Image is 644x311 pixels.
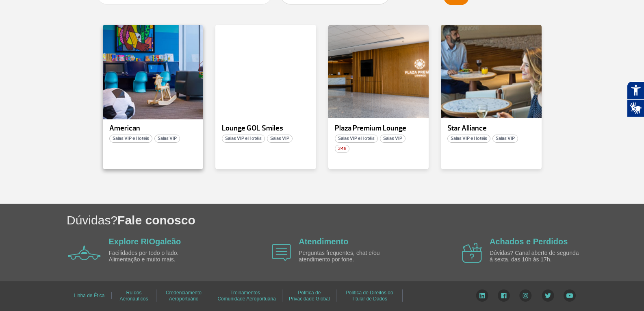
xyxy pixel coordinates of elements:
[119,287,148,304] a: Ruídos Aeronáuticos
[289,287,330,304] a: Política de Privacidade Global
[447,124,535,133] p: Star Alliance
[166,287,202,304] a: Credenciamento Aeroportuário
[346,287,393,304] a: Política de Direitos do Titular de Dados
[222,135,265,143] span: Salas VIP e Hotéis
[490,250,583,263] p: Dúvidas? Canal aberto de segunda à sexta, das 10h às 17h.
[272,244,291,261] img: airplane icon
[498,289,510,302] img: Facebook
[299,237,348,246] a: Atendimento
[519,289,532,302] img: Instagram
[154,135,180,143] span: Salas VIP
[627,99,644,117] button: Abrir tradutor de língua de sinais.
[335,145,349,153] span: 24h
[267,135,293,143] span: Salas VIP
[217,287,275,304] a: Treinamentos - Comunidade Aeroportuária
[564,289,576,302] img: YouTube
[335,135,378,143] span: Salas VIP e Hotéis
[117,213,195,227] span: Fale conosco
[299,250,392,263] p: Perguntas frequentes, chat e/ou atendimento por fone.
[447,135,490,143] span: Salas VIP e Hotéis
[74,290,104,301] a: Linha de Ética
[627,81,644,117] div: Plugin de acessibilidade da Hand Talk.
[109,250,202,263] p: Facilidades por todo o lado. Alimentação e muito mais.
[109,237,181,246] a: Explore RIOgaleão
[335,124,423,133] p: Plaza Premium Lounge
[542,289,554,302] img: Twitter
[490,237,568,246] a: Achados e Perdidos
[492,135,518,143] span: Salas VIP
[627,81,644,99] button: Abrir recursos assistivos.
[462,243,482,263] img: airplane icon
[109,124,197,133] p: American
[222,124,310,133] p: Lounge GOL Smiles
[109,135,152,143] span: Salas VIP e Hotéis
[67,212,644,228] h1: Dúvidas?
[68,246,101,260] img: airplane icon
[380,135,405,143] span: Salas VIP
[476,289,488,302] img: LinkedIn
